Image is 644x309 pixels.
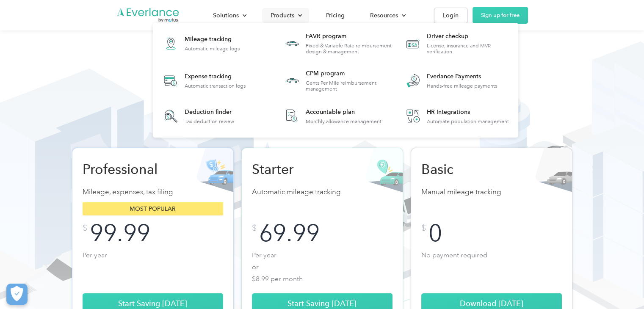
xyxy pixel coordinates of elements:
div: 0 [428,224,442,243]
a: Everlance PaymentsHands-free mileage payments [399,65,501,96]
div: Resources [362,8,413,23]
div: Solutions [213,10,239,21]
div: Fixed & Variable Rate reimbursement design & management [306,43,392,55]
div: 99.99 [90,224,150,243]
div: $ [83,224,87,232]
div: Hands-free mileage payments [427,83,497,89]
div: Solutions [205,8,254,23]
div: Automatic mileage logs [185,46,240,52]
p: No payment required [421,249,562,283]
input: Submit [146,77,202,94]
h2: Professional [83,161,171,178]
a: Driver checkupLicense, insurance and MVR verification [399,28,514,59]
div: Monthly allowance management [306,119,381,124]
a: Sign up for free [473,7,528,24]
a: FAVR programFixed & Variable Rate reimbursement design & management [278,28,393,59]
div: Driver checkup [427,32,514,41]
input: Submit [146,111,202,129]
div: Automatic transaction logs [185,83,246,89]
div: Most popular [83,202,223,215]
a: Pricing [318,8,353,23]
p: Automatic mileage tracking [252,186,392,198]
button: Cookies Settings [6,284,28,305]
a: Accountable planMonthly allowance management [278,102,386,130]
div: $ [252,224,257,232]
a: CPM programCents Per Mile reimbursement management [278,65,393,96]
p: Per year or $8.99 per month [252,249,392,283]
div: Expense tracking [185,72,246,81]
p: Mileage, expenses, tax filing [83,186,223,198]
div: Cents Per Mile reimbursement management [306,80,392,92]
div: License, insurance and MVR verification [427,43,514,55]
a: HR IntegrationsAutomate population management [399,102,513,130]
div: Tax deduction review [185,119,234,124]
div: Pricing [326,10,345,21]
a: Login [434,8,467,23]
a: Go to homepage [116,7,180,23]
div: CPM program [306,69,392,78]
div: Login [443,10,459,21]
p: Manual mileage tracking [421,186,562,198]
div: FAVR program [306,32,392,41]
div: $ [421,224,426,232]
div: Mileage tracking [185,35,240,44]
div: Deduction finder [185,108,234,116]
h2: Starter [252,161,341,178]
div: Automate population management [427,119,509,124]
h2: Basic [421,161,510,178]
a: Mileage trackingAutomatic mileage logs [157,28,244,59]
nav: Products [153,23,518,138]
div: Everlance Payments [427,72,497,81]
a: Expense trackingAutomatic transaction logs [157,65,250,96]
div: Accountable plan [306,108,381,116]
div: HR Integrations [427,108,509,116]
div: Products [271,10,294,21]
div: Resources [370,10,398,21]
p: Per year [83,249,223,283]
a: Deduction finderTax deduction review [157,102,238,130]
div: Products [262,8,309,23]
div: 69.99 [259,224,320,243]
